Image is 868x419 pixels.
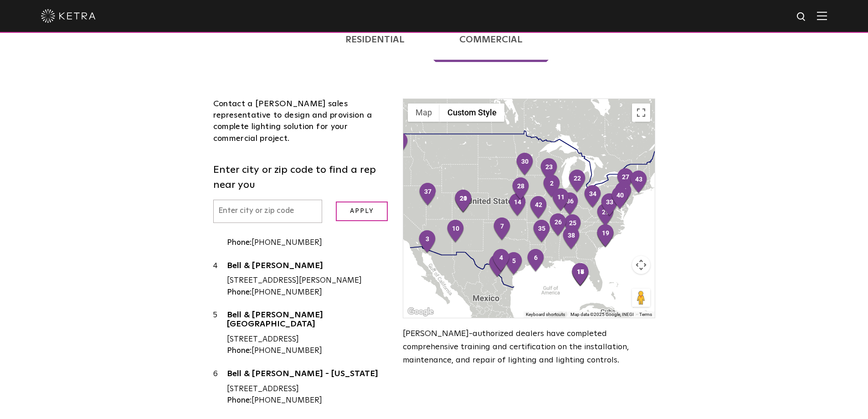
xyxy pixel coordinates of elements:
div: 33 [600,193,619,217]
button: Custom Style [440,103,504,122]
button: Show street map [408,103,440,122]
div: 5 [504,252,524,276]
div: [STREET_ADDRESS][PERSON_NAME] [227,275,390,287]
button: Map camera controls [632,256,650,274]
div: 28 [511,177,530,202]
div: 6 [213,368,227,407]
strong: Phone: [227,347,252,355]
input: Apply [336,202,388,221]
div: 18 [571,263,590,287]
div: 6 [526,248,545,273]
img: Hamburger%20Nav.svg [817,11,827,20]
strong: Phone: [227,397,252,404]
div: 36 [560,192,580,217]
img: search icon [796,11,807,23]
div: 4 [213,260,227,299]
div: 8 [488,254,507,279]
div: [PHONE_NUMBER] [227,345,390,357]
div: 42 [529,196,548,220]
a: Commercial [433,17,549,62]
div: 10 [446,219,465,244]
div: 41 [614,181,633,206]
div: 43 [629,170,648,195]
a: Residential [319,17,431,62]
strong: Phone: [227,289,252,296]
img: ketra-logo-2019-white [41,9,96,23]
div: 30 [515,152,534,177]
a: Bell & [PERSON_NAME] - [US_STATE] [227,370,390,381]
div: 25 [563,214,582,238]
div: 34 [583,185,602,209]
span: Map data ©2025 Google, INEGI [570,312,634,317]
a: Bell & [PERSON_NAME] [227,262,390,273]
div: 38 [562,226,581,251]
div: 19 [596,224,615,248]
div: 14 [508,193,527,217]
div: [PHONE_NUMBER] [227,395,390,407]
div: 26 [549,213,568,238]
div: 4 [492,248,511,273]
div: 3 [418,230,437,254]
div: 23 [539,158,559,182]
div: [STREET_ADDRESS] [227,383,390,395]
div: 37 [418,182,437,207]
div: [PHONE_NUMBER] [227,287,390,299]
label: Enter city or zip code to find a rep near you [213,163,390,193]
div: 29 [596,203,615,228]
div: 22 [568,169,587,194]
input: Enter city or zip code [213,200,323,223]
div: 2 [542,174,561,199]
div: 35 [532,219,551,244]
a: Open this area in Google Maps (opens a new window) [406,306,436,318]
button: Toggle fullscreen view [632,103,650,122]
button: Drag Pegman onto the map to open Street View [632,289,650,307]
div: 27 [616,168,635,192]
div: [PHONE_NUMBER] [227,237,390,249]
img: Google [406,306,436,318]
a: Bell & [PERSON_NAME][GEOGRAPHIC_DATA] [227,311,390,331]
div: 21 [454,189,473,214]
div: 11 [551,188,570,212]
div: [STREET_ADDRESS] [227,334,390,346]
div: Contact a [PERSON_NAME] sales representative to design and provision a complete lighting solution... [213,98,390,145]
div: 7 [493,217,512,242]
div: 5 [213,310,227,357]
button: Keyboard shortcuts [526,311,565,318]
div: 9 [390,132,409,156]
a: Terms (opens in new tab) [639,312,652,317]
div: 40 [611,186,630,211]
strong: Phone: [227,239,252,247]
p: [PERSON_NAME]-authorized dealers have completed comprehensive training and certification on the i... [403,327,655,367]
